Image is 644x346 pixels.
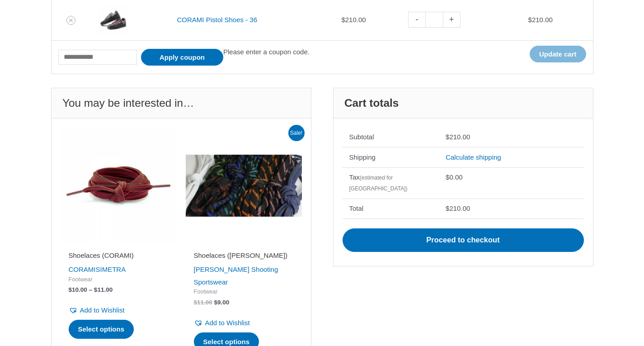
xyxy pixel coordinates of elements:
span: Footwear [194,288,294,296]
a: Add to Wishlist [194,317,250,329]
bdi: 210.00 [446,133,470,141]
span: $ [528,16,532,24]
button: Update cart [530,46,586,62]
img: CORAMI Pistol Shoes [98,4,129,36]
a: Proceed to checkout [343,228,584,252]
th: Total [343,199,439,219]
small: (estimated for [GEOGRAPHIC_DATA]) [349,175,408,192]
span: Footwear [69,276,169,284]
img: Shoelaces (SAUER) [186,128,302,244]
th: Shipping [343,147,439,167]
a: + [443,12,461,28]
span: Add to Wishlist [80,306,125,314]
span: $ [446,204,449,212]
bdi: 10.00 [69,286,87,293]
a: CORAMI [69,265,96,273]
span: – [89,286,93,293]
bdi: 210.00 [528,16,553,24]
span: Add to Wishlist [205,319,250,327]
bdi: 11.00 [94,286,113,293]
span: Sale! [288,125,305,141]
a: CORAMI Pistol Shoes - 36 [177,16,257,24]
bdi: 9.00 [214,299,230,306]
p: Please enter a coupon code. [223,46,310,58]
a: SIMETRA [96,265,126,273]
button: Apply coupon [141,49,223,66]
span: $ [214,299,218,306]
h2: Shoelaces ([PERSON_NAME]) [194,251,294,260]
a: Remove CORAMI Pistol Shoes - 36 from cart [66,16,75,25]
span: $ [94,286,98,293]
a: Shoelaces ([PERSON_NAME]) [194,251,294,263]
h2: You may be interested in… [52,88,311,118]
h2: Cart totals [334,88,593,118]
a: Shoelaces (CORAMI) [69,251,169,263]
bdi: 210.00 [341,16,366,24]
a: Calculate shipping [446,153,501,161]
span: $ [446,173,449,181]
bdi: 0.00 [446,173,463,181]
a: - [408,12,425,28]
span: $ [194,299,197,306]
img: Shoelaces [61,128,177,244]
bdi: 11.00 [194,299,212,306]
span: $ [446,133,449,141]
h2: Shoelaces (CORAMI) [69,251,169,260]
span: $ [69,286,72,293]
a: Add to Wishlist [69,304,125,317]
th: Subtotal [343,128,439,147]
a: [PERSON_NAME] Shooting Sportswear [194,265,278,286]
bdi: 210.00 [446,204,470,212]
input: Product quantity [425,12,443,28]
span: $ [341,16,345,24]
th: Tax [343,167,439,199]
a: Select options for “Shoelaces (CORAMI)” [69,320,134,339]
